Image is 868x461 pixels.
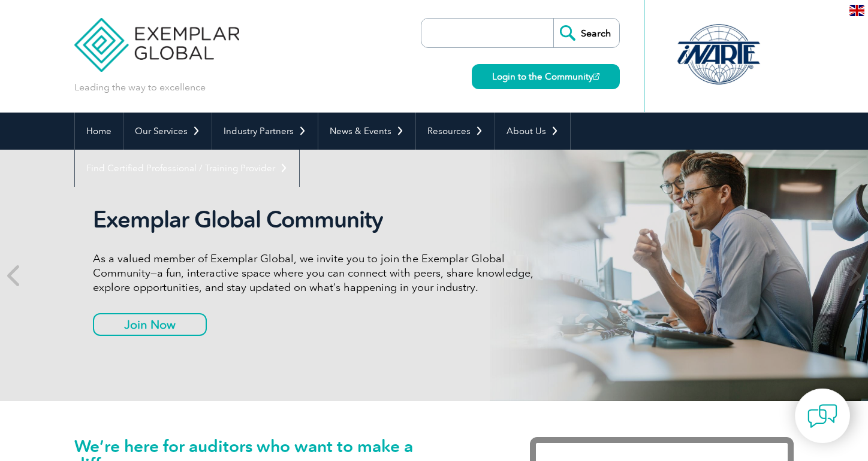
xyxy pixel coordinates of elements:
a: Resources [416,113,495,150]
a: Home [75,113,123,150]
img: en [849,5,864,16]
a: Our Services [123,113,212,150]
input: Search [553,19,619,47]
a: Industry Partners [212,113,318,150]
a: News & Events [318,113,415,150]
p: Leading the way to excellence [74,81,206,94]
a: Find Certified Professional / Training Provider [75,150,299,187]
h2: Exemplar Global Community [93,206,542,233]
img: open_square.png [593,73,599,80]
img: contact-chat.png [807,401,837,431]
p: As a valued member of Exemplar Global, we invite you to join the Exemplar Global Community—a fun,... [93,251,542,295]
a: About Us [495,113,570,150]
a: Join Now [93,313,207,336]
a: Login to the Community [472,64,620,89]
